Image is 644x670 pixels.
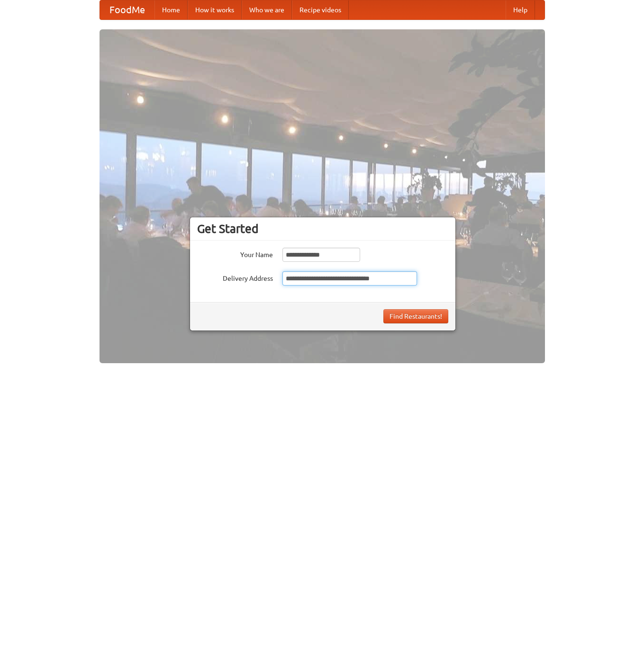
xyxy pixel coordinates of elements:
a: FoodMe [100,0,154,19]
a: Home [154,0,188,19]
a: Help [506,0,535,19]
button: Find Restaurants! [383,309,448,323]
a: Who we are [242,0,292,19]
label: Your Name [197,248,273,259]
label: Delivery Address [197,271,273,283]
a: How it works [188,0,242,19]
h3: Get Started [197,222,448,236]
a: Recipe videos [292,0,349,19]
